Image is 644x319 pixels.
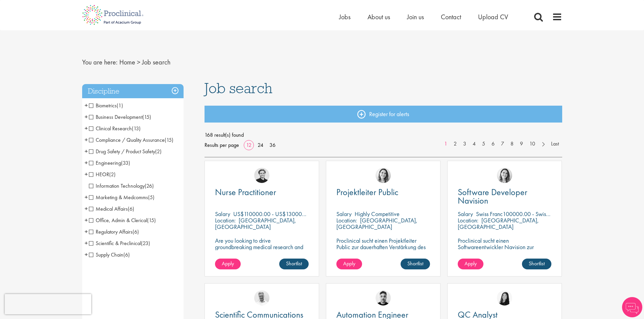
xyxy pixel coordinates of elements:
[450,140,460,148] a: 2
[215,259,241,269] a: Apply
[367,12,390,21] a: About us
[441,140,451,148] a: 1
[458,237,551,269] p: Proclinical sucht einen Softwareentwickler Navision zur dauerhaften Verstärkung des Teams unseres...
[497,168,512,183] img: Nur Ergiydiren
[205,130,562,140] span: 168 result(s) found
[458,188,551,205] a: Software Developer Navision
[255,141,266,149] a: 24
[441,12,461,21] span: Contact
[215,188,309,196] a: Nurse Practitioner
[89,240,141,247] span: Scientific & Preclinical
[458,311,551,319] a: QC Analyst
[89,113,142,121] span: Business Development
[89,205,134,212] span: Medical Affairs
[89,217,147,224] span: Office, Admin & Clerical
[469,140,479,148] a: 4
[121,159,130,166] span: (33)
[205,140,239,150] span: Results per page
[5,294,91,314] iframe: reCAPTCHA
[254,290,269,305] img: Joshua Bye
[89,194,148,201] span: Marketing & Medcomms
[82,84,184,99] div: Discipline
[82,58,118,67] span: You are here:
[85,249,88,260] span: +
[117,102,123,109] span: (1)
[128,205,134,212] span: (6)
[89,125,141,132] span: Clinical Research
[89,194,154,201] span: Marketing & Medcomms
[343,260,355,267] span: Apply
[89,159,121,166] span: Engineering
[464,260,477,267] span: Apply
[109,171,116,178] span: (2)
[376,290,391,305] img: Dean Fisher
[517,140,526,148] a: 9
[85,146,88,156] span: +
[479,140,488,148] a: 5
[215,210,230,218] span: Salary
[89,217,156,224] span: Office, Admin & Clerical
[142,113,151,121] span: (15)
[141,240,150,247] span: (23)
[336,210,352,218] span: Salary
[458,186,527,206] span: Software Developer Navision
[85,192,88,202] span: +
[336,216,357,224] span: Location:
[498,140,507,148] a: 7
[476,210,615,218] p: Swiss Franc100000.00 - Swiss Franc110000.00 per annum
[336,186,398,198] span: Projektleiter Public
[339,12,351,21] span: Jobs
[548,140,562,148] a: Last
[215,186,276,198] span: Nurse Practitioner
[85,215,88,225] span: +
[279,259,309,269] a: Shortlist
[222,260,234,267] span: Apply
[89,148,162,155] span: Drug Safety / Product Safety
[89,102,117,109] span: Biometrics
[407,12,424,21] a: Join us
[89,228,133,235] span: Regulatory Affairs
[478,12,508,21] a: Upload CV
[215,216,296,231] p: [GEOGRAPHIC_DATA], [GEOGRAPHIC_DATA]
[215,237,309,263] p: Are you looking to drive groundbreaking medical research and make a real impact-join our client a...
[85,238,88,248] span: +
[89,205,128,212] span: Medical Affairs
[89,171,109,178] span: HEOR
[89,171,116,178] span: HEOR
[119,58,135,67] a: breadcrumb link
[132,125,141,132] span: (13)
[89,113,151,121] span: Business Development
[89,159,130,166] span: Engineering
[89,182,154,189] span: Information Technology
[336,237,430,263] p: Proclinical sucht einen Projektleiter Public zur dauerhaften Verstärkung des Teams unseres Kunden...
[458,216,478,224] span: Location:
[85,204,88,214] span: +
[205,79,272,97] span: Job search
[254,168,269,183] img: Nico Kohlwes
[522,259,551,269] a: Shortlist
[148,194,154,201] span: (5)
[85,158,88,168] span: +
[336,216,418,231] p: [GEOGRAPHIC_DATA], [GEOGRAPHIC_DATA]
[85,227,88,237] span: +
[133,228,139,235] span: (6)
[89,125,132,132] span: Clinical Research
[497,290,512,305] img: Numhom Sudsok
[147,217,156,224] span: (15)
[458,216,539,231] p: [GEOGRAPHIC_DATA], [GEOGRAPHIC_DATA]
[376,168,391,183] img: Nur Ergiydiren
[89,228,139,235] span: Regulatory Affairs
[123,251,130,258] span: (6)
[142,58,170,67] span: Job search
[458,259,483,269] a: Apply
[355,210,400,218] p: Highly Competitive
[145,182,154,189] span: (26)
[89,148,155,155] span: Drug Safety / Product Safety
